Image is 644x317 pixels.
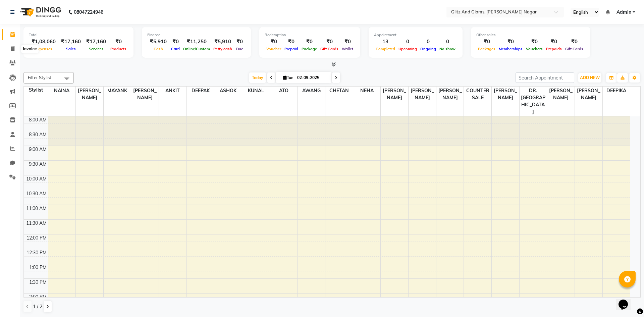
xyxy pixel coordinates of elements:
span: Today [249,72,266,83]
span: Services [87,47,105,51]
span: ASHOK [214,87,242,95]
div: ₹0 [109,38,128,46]
span: MAYANK [104,87,131,95]
span: Expenses [34,47,54,51]
span: Ongoing [419,47,438,51]
span: 1 / 2 [33,303,42,310]
span: DEEPAK [187,87,214,95]
span: Packages [476,47,497,51]
div: ₹1,08,060 [29,38,58,46]
span: ATO [270,87,298,95]
button: ADD NEW [578,73,601,83]
span: Sales [64,47,77,51]
span: Package [300,47,319,51]
span: NAINA [48,87,76,95]
div: ₹0 [234,38,246,46]
span: Memberships [497,47,524,51]
div: Total [29,32,128,38]
span: [PERSON_NAME] [409,87,436,102]
span: [PERSON_NAME] [547,87,575,102]
span: Prepaids [544,47,563,51]
span: KUNAL [242,87,270,95]
div: Appointment [374,32,457,38]
div: 11:30 AM [25,220,48,227]
span: Gift Cards [563,47,585,51]
span: Upcoming [397,47,419,51]
div: ₹0 [476,38,497,46]
div: 12:00 PM [25,234,48,242]
span: [PERSON_NAME] [436,87,464,102]
div: 9:30 AM [28,161,48,168]
span: [PERSON_NAME] [381,87,408,102]
span: Vouchers [524,47,544,51]
input: 2025-09-02 [295,73,329,83]
div: Other sales [476,32,585,38]
span: CHETAN [325,87,353,95]
div: 0 [438,38,457,46]
div: 2:00 PM [28,294,48,301]
iframe: chat widget [616,290,637,310]
div: Stylist [24,87,48,94]
div: ₹11,250 [181,38,212,46]
div: ₹5,910 [212,38,234,46]
b: 08047224946 [74,3,103,21]
div: 1:00 PM [28,264,48,271]
div: 1:30 PM [28,279,48,286]
div: Redemption [265,32,355,38]
div: ₹17,160 [84,38,109,46]
span: AWANG [298,87,325,95]
div: 8:30 AM [28,131,48,138]
div: ₹0 [563,38,585,46]
div: ₹0 [169,38,181,46]
div: 13 [374,38,397,46]
span: Filter Stylist [28,75,51,80]
div: ₹0 [544,38,563,46]
span: Petty cash [212,47,234,51]
div: ₹17,160 [58,38,84,46]
div: Finance [147,32,246,38]
span: ADD NEW [580,75,600,80]
span: Prepaid [283,47,300,51]
span: Wallet [340,47,355,51]
div: 11:00 AM [25,205,48,212]
div: 10:30 AM [25,190,48,197]
span: Products [109,47,128,51]
input: Search Appointment [516,72,574,83]
div: ₹0 [265,38,283,46]
div: Invoice [21,45,38,53]
span: Gift Cards [319,47,340,51]
span: Tue [281,75,295,80]
span: Cash [152,47,165,51]
span: COUNTER SALE [464,87,491,102]
div: ₹0 [340,38,355,46]
span: DR. [GEOGRAPHIC_DATA] [520,87,547,116]
span: [PERSON_NAME] [76,87,103,102]
span: ANKIT [159,87,186,95]
span: DEEPIKA [603,87,630,95]
div: 10:00 AM [25,175,48,182]
span: NEHA [353,87,381,95]
div: ₹0 [319,38,340,46]
span: [PERSON_NAME] [492,87,519,102]
span: [PERSON_NAME] [131,87,159,102]
span: Online/Custom [181,47,212,51]
img: logo [17,3,63,21]
div: 12:30 PM [25,249,48,256]
span: [PERSON_NAME] [575,87,602,102]
div: ₹0 [524,38,544,46]
div: 9:00 AM [28,146,48,153]
span: Due [234,47,245,51]
div: ₹0 [497,38,524,46]
span: Voucher [265,47,283,51]
span: Admin [616,9,631,16]
span: Card [169,47,181,51]
div: ₹0 [300,38,319,46]
div: ₹0 [283,38,300,46]
span: Completed [374,47,397,51]
div: 0 [397,38,419,46]
span: No show [438,47,457,51]
div: ₹5,910 [147,38,169,46]
div: 8:00 AM [28,116,48,123]
div: 0 [419,38,438,46]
